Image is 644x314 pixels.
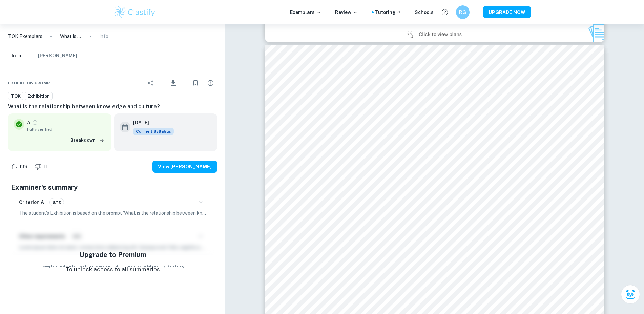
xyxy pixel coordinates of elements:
[415,8,434,16] a: Schools
[204,76,217,90] div: Report issue
[8,93,23,100] span: TOK
[40,163,51,170] span: 11
[459,8,466,16] h6: RG
[375,8,401,16] a: Tutoring
[8,80,53,86] span: Exhibition Prompt
[456,5,470,19] button: RG
[8,33,42,40] a: TOK Exemplars
[69,135,106,145] button: Breakdown
[144,76,158,90] div: Share
[16,163,31,170] span: 138
[8,161,31,172] div: Like
[27,126,106,132] span: Fully verified
[8,92,23,100] a: TOK
[66,265,160,274] p: To unlock access to all summaries
[79,250,146,260] h5: Upgrade to Premium
[8,103,217,111] h6: What is the relationship between knowledge and culture?
[483,6,531,18] button: UPGRADE NOW
[50,199,64,205] span: 8/10
[8,48,24,63] button: Info
[99,33,108,40] p: Info
[621,285,640,304] button: Ask Clai
[25,93,52,100] span: Exhibition
[159,74,187,92] div: Download
[439,6,451,18] button: Help and Feedback
[38,48,77,63] button: [PERSON_NAME]
[133,119,168,126] h6: [DATE]
[19,198,44,206] h6: Criterion A
[27,119,30,126] p: A
[290,8,321,16] p: Exemplars
[189,76,202,90] div: Bookmark
[32,120,38,126] a: Grade fully verified
[33,161,51,172] div: Dislike
[8,264,217,269] span: Example of past student work. For reference on structure and expectations only. Do not copy.
[60,33,82,40] p: What is the relationship between knowledge and culture?
[11,182,214,192] h5: Examiner's summary
[25,92,53,100] a: Exhibition
[133,128,174,135] span: Current Syllabus
[113,5,157,19] img: Clastify logo
[152,161,217,173] button: View [PERSON_NAME]
[133,128,174,135] div: This exemplar is based on the current syllabus. Feel free to refer to it for inspiration/ideas wh...
[19,209,206,217] p: The student's Exhibition is based on the prompt 'What is the relationship between knowledge and c...
[335,8,358,16] p: Review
